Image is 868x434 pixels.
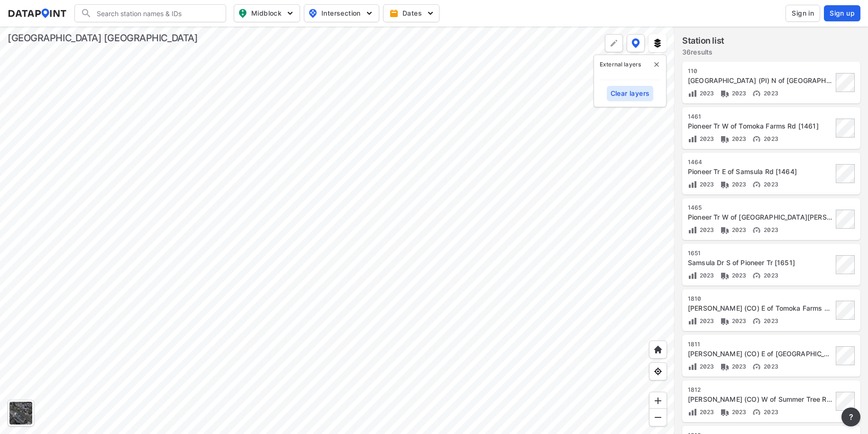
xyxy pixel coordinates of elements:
img: Vehicle speed [752,134,761,144]
span: 2023 [697,181,714,188]
span: 2023 [761,226,778,233]
img: Vehicle speed [752,271,761,280]
label: 36 results [682,47,724,57]
div: 1811 [688,341,833,348]
img: Vehicle class [720,407,730,417]
span: 2023 [697,408,714,416]
img: Volume count [688,271,697,280]
img: calendar-gold.39a51dde.svg [389,9,399,18]
img: Volume count [688,89,697,98]
div: [GEOGRAPHIC_DATA] [GEOGRAPHIC_DATA] [8,31,198,45]
span: Midblock [238,8,294,19]
div: 1464 [688,158,833,166]
span: 2023 [697,363,714,370]
img: Volume count [688,362,697,371]
span: 2023 [697,226,714,233]
img: ZvzfEJKXnyWIrJytrsY285QMwk63cM6Drc+sIAAAAASUVORK5CYII= [653,396,663,406]
button: Midblock [234,4,300,22]
img: Vehicle class [720,134,730,144]
div: Taylor Rd (CO) E of Tomoka Farms Rd [1810] [688,304,833,313]
img: +Dz8AAAAASUVORK5CYII= [609,38,619,48]
img: Vehicle speed [752,316,761,326]
span: 2023 [761,135,778,142]
div: Home [649,341,667,359]
button: Dates [383,4,439,22]
span: 2023 [697,272,714,279]
div: 1812 [688,386,833,394]
div: Samsula Dr S of Pioneer Tr [1651] [688,258,833,268]
button: Intersection [304,4,379,22]
img: Vehicle class [720,316,730,326]
img: Vehicle class [720,89,730,98]
span: Dates [391,9,433,18]
span: 2023 [730,90,747,97]
span: 2023 [730,135,747,142]
img: close-external-leyer.3061a1c7.svg [653,61,660,68]
img: Vehicle class [720,362,730,371]
span: 2023 [730,181,747,188]
span: 2023 [697,135,714,142]
img: Vehicle class [720,180,730,189]
div: Pioneer Tr W of South Williamson Blvd [1465] [688,212,833,222]
img: 5YPKRKmlfpI5mqlR8AD95paCi+0kK1fRFDJSaMmawlwaeJcJwk9O2fotCW5ve9gAAAAASUVORK5CYII= [365,9,374,18]
div: 1651 [688,249,833,257]
div: Zoom out [649,408,667,426]
button: External layers [649,34,667,52]
img: Vehicle speed [752,89,761,98]
img: layers.ee07997e.svg [653,38,662,48]
img: Vehicle speed [752,225,761,235]
img: Volume count [688,407,697,417]
div: 1461 [688,113,833,120]
span: 2023 [697,90,714,97]
img: Vehicle speed [752,362,761,371]
img: Vehicle speed [752,180,761,189]
div: Toggle basemap [8,400,34,426]
img: Volume count [688,134,697,144]
button: Sign in [786,5,820,22]
a: Sign in [784,5,822,22]
span: 2023 [730,226,747,233]
span: 2023 [730,272,747,279]
div: 1465 [688,204,833,212]
span: Sign in [792,9,814,18]
label: Station list [682,34,724,47]
img: Volume count [688,225,697,235]
img: 5YPKRKmlfpI5mqlR8AD95paCi+0kK1fRFDJSaMmawlwaeJcJwk9O2fotCW5ve9gAAAAASUVORK5CYII= [426,9,435,18]
span: 2023 [761,363,778,370]
button: Clear layers [607,86,654,101]
span: 2023 [730,363,747,370]
span: 2023 [761,90,778,97]
div: Taylor Rd (CO) E of Spruce Creek Blvd [1811] [688,349,833,359]
img: +XpAUvaXAN7GudzAAAAAElFTkSuQmCC [653,345,663,354]
button: DataPoint layers [627,34,645,52]
img: dataPointLogo.9353c09d.svg [8,9,67,18]
div: 110 [688,67,833,75]
img: Volume count [688,316,697,326]
span: ? [847,411,855,423]
span: 2023 [697,317,714,324]
button: more [841,407,860,426]
img: Volume count [688,180,697,189]
div: Pioneer Tr E of Samsula Rd [1464] [688,167,833,176]
div: 1810 [688,295,833,303]
a: Sign up [822,5,860,21]
img: 5YPKRKmlfpI5mqlR8AD95paCi+0kK1fRFDJSaMmawlwaeJcJwk9O2fotCW5ve9gAAAAASUVORK5CYII= [285,9,295,18]
img: Vehicle speed [752,407,761,417]
img: MAAAAAElFTkSuQmCC [653,413,663,422]
button: Sign up [824,5,860,21]
div: Taylor Rd (CO) W of Summer Tree Rd [1812] [688,395,833,404]
button: delete [653,61,660,68]
input: Search [92,6,220,21]
p: External layers [600,61,660,68]
img: Vehicle class [720,225,730,235]
span: 2023 [730,408,747,416]
span: 2023 [761,408,778,416]
span: 2023 [730,317,747,324]
img: data-point-layers.37681fc9.svg [631,38,640,48]
img: map_pin_mid.602f9df1.svg [237,8,248,19]
img: Vehicle class [720,271,730,280]
div: View my location [649,362,667,380]
span: Intersection [308,8,373,19]
span: Clear layers [611,89,650,98]
div: Zoom in [649,392,667,410]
